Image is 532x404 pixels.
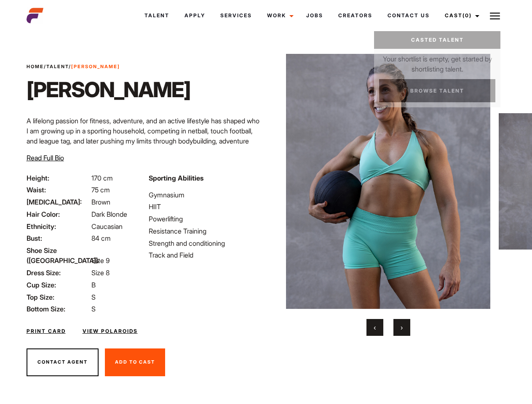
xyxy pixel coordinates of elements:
li: Powerlifting [149,214,261,224]
span: Ethnicity: [27,221,90,231]
button: Contact Agent [27,348,99,376]
p: A lifelong passion for fitness, adventure, and an active lifestyle has shaped who I am growing up... [27,116,261,156]
a: Creators [331,4,380,27]
a: Casted Talent [374,31,500,49]
span: / / [27,63,120,70]
a: Work [259,4,299,27]
img: cropped-aefm-brand-fav-22-square.png [27,7,43,24]
a: Apply [177,4,213,27]
span: Caucasian [91,222,123,231]
a: Home [27,64,44,69]
span: Previous [374,323,376,332]
span: 84 cm [91,234,111,242]
span: Read Full Bio [27,154,64,162]
a: Browse Talent [379,79,495,102]
a: Cast(0) [437,4,484,27]
span: Add To Cast [115,359,155,365]
span: [MEDICAL_DATA]: [27,197,90,207]
li: Strength and conditioning [149,238,261,248]
span: 170 cm [91,174,113,182]
span: Dress Size: [27,268,90,278]
span: Bust: [27,233,90,243]
a: View Polaroids [83,327,138,335]
button: Read Full Bio [27,153,64,163]
img: Burger icon [490,11,500,21]
button: Add To Cast [105,348,165,376]
strong: Sporting Abilities [149,174,203,182]
span: Hair Color: [27,209,90,219]
span: Size 9 [91,256,110,265]
h1: [PERSON_NAME] [27,77,190,102]
a: Talent [46,64,69,69]
a: Print Card [27,327,66,335]
span: 75 cm [91,186,110,194]
a: Services [213,4,259,27]
li: HIIT [149,202,261,212]
a: Contact Us [380,4,437,27]
span: Dark Blonde [91,210,127,218]
li: Gymnasium [149,190,261,200]
li: Track and Field [149,250,261,260]
span: S [91,293,96,301]
span: Bottom Size: [27,304,90,314]
span: Cup Size: [27,280,90,290]
p: Your shortlist is empty, get started by shortlisting talent. [374,49,500,74]
span: S [91,305,96,313]
span: Height: [27,173,90,183]
span: Size 8 [91,268,110,277]
span: Top Size: [27,292,90,302]
span: (0) [462,12,472,19]
span: Shoe Size ([GEOGRAPHIC_DATA]): [27,245,90,266]
li: Resistance Training [149,226,261,236]
span: B [91,281,96,289]
span: Next [401,323,403,332]
span: Waist: [27,185,90,195]
a: Talent [137,4,177,27]
span: Brown [91,198,110,206]
strong: [PERSON_NAME] [71,64,120,69]
a: Jobs [299,4,331,27]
